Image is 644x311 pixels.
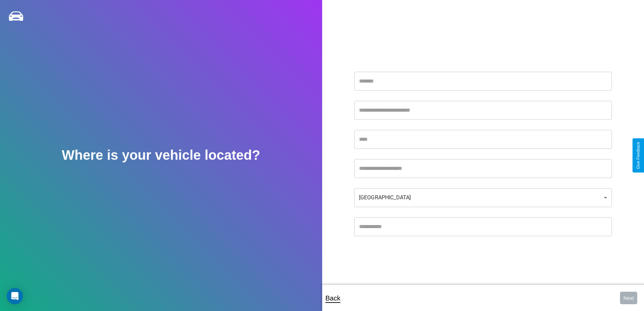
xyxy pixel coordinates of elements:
[636,142,641,169] div: Give Feedback
[354,188,612,207] div: [GEOGRAPHIC_DATA]
[326,292,340,304] p: Back
[7,288,23,304] div: Open Intercom Messenger
[62,148,260,163] h2: Where is your vehicle located?
[620,292,637,304] button: Next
